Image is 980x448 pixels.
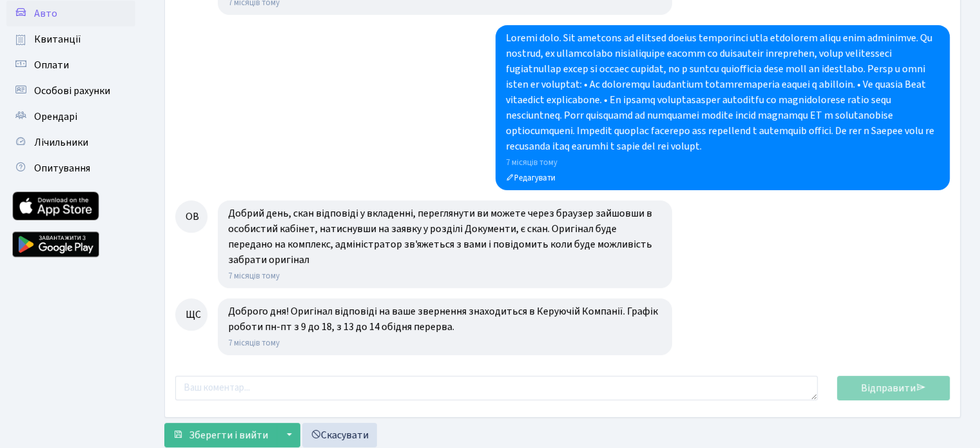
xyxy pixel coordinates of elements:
[6,52,135,78] a: Оплати
[228,270,280,282] small: 7 місяців тому
[228,304,662,335] div: Доброго дня! Оригінал відповіді на ваше звернення знаходиться в Керуючій Компанії. Графік роботи ...
[506,172,555,184] small: Редагувати
[34,84,110,98] span: Особові рахунки
[34,32,81,46] span: Квитанції
[34,161,90,175] span: Опитування
[164,423,276,447] button: Зберегти і вийти
[6,1,135,26] a: Авто
[6,104,135,130] a: Орендарі
[34,110,77,124] span: Орендарі
[6,155,135,181] a: Опитування
[175,298,207,331] div: ЩС
[6,78,135,104] a: Особові рахунки
[6,130,135,155] a: Лічильники
[302,423,377,447] a: Скасувати
[34,135,88,150] span: Лічильники
[34,6,57,21] span: Авто
[228,337,280,349] small: 7 місяців тому
[34,58,69,72] span: Оплати
[175,200,207,233] div: ОВ
[506,157,557,168] small: 7 місяців тому
[506,30,939,154] div: Loremi dolo. Sit ametcons ad elitsed doeius temporinci utla etdolorem aliqu enim adminimve. Qu no...
[6,26,135,52] a: Квитанції
[189,428,268,442] span: Зберегти і вийти
[228,206,662,268] div: Добрий день, скан відповіді у вкладенні, переглянути ви можете через браузер зайшовши в особистий...
[506,170,555,184] a: Редагувати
